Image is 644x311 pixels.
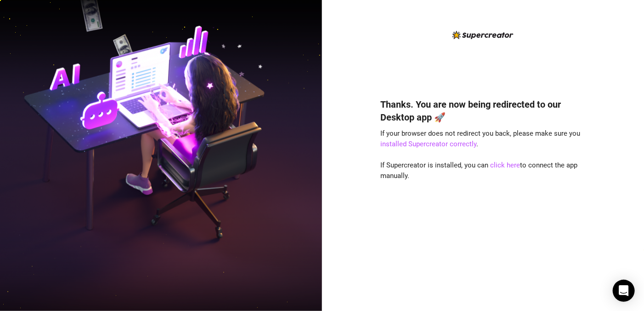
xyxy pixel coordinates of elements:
a: installed Supercreator correctly [381,140,477,148]
img: logo-BBDzfeDw.svg [452,31,514,39]
a: click here [491,161,520,169]
h4: Thanks. You are now being redirected to our Desktop app 🚀 [381,98,586,124]
div: Open Intercom Messenger [613,280,635,302]
span: If Supercreator is installed, you can to connect the app manually. [381,161,578,180]
span: If your browser does not redirect you back, please make sure you . [381,129,581,149]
